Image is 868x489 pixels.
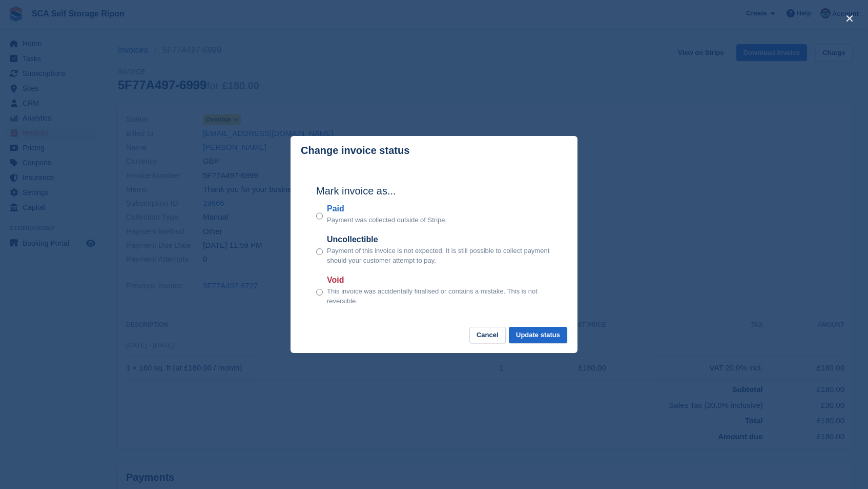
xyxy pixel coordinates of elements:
[327,215,447,225] p: Payment was collected outside of Stripe.
[509,327,567,344] button: Update status
[327,246,552,266] p: Payment of this invoice is not expected. It is still possible to collect payment should your cust...
[841,10,858,27] button: close
[327,286,552,306] p: This invoice was accidentally finalised or contains a mistake. This is not reversible.
[327,274,552,286] label: Void
[327,203,447,215] label: Paid
[316,183,552,199] h2: Mark invoice as...
[469,327,506,344] button: Cancel
[301,145,409,157] p: Change invoice status
[327,233,552,246] label: Uncollectible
